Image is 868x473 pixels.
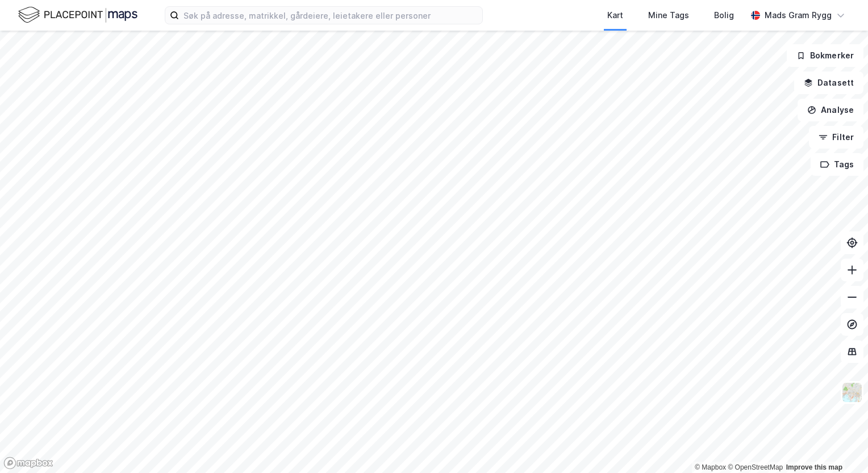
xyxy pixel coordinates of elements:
[798,99,863,121] button: Analyse
[787,44,863,67] button: Bokmerker
[648,9,689,22] div: Mine Tags
[809,126,863,149] button: Filter
[786,463,842,471] a: Improve this map
[728,463,783,471] a: OpenStreetMap
[179,7,482,24] input: Søk på adresse, matrikkel, gårdeiere, leietakere eller personer
[841,382,863,403] img: Z
[765,9,832,22] div: Mads Gram Rygg
[607,9,623,22] div: Kart
[18,5,137,25] img: logo.f888ab2527a4732fd821a326f86c7f29.svg
[714,9,734,22] div: Bolig
[811,419,868,473] iframe: Chat Widget
[794,71,863,94] button: Datasett
[3,457,53,470] a: Mapbox homepage
[811,153,863,176] button: Tags
[811,419,868,473] div: Kontrollprogram for chat
[695,463,726,471] a: Mapbox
